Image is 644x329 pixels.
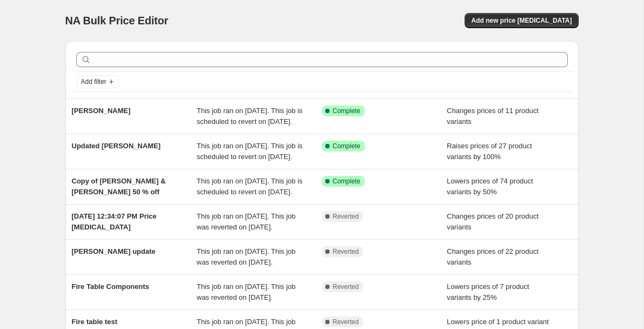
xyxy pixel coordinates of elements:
[81,77,106,86] span: Add filter
[197,142,303,161] span: This job ran on [DATE]. This job is scheduled to revert on [DATE].
[65,15,169,27] span: NA Bulk Price Editor
[333,142,360,150] span: Complete
[197,107,303,126] span: This job ran on [DATE]. This job is scheduled to revert on [DATE].
[197,177,303,196] span: This job ran on [DATE]. This job is scheduled to revert on [DATE].
[333,282,359,291] span: Reverted
[72,282,150,291] span: Fire Table Components
[465,13,578,28] button: Add new price [MEDICAL_DATA]
[333,318,359,326] span: Reverted
[76,75,119,88] button: Add filter
[333,177,360,186] span: Complete
[447,282,529,301] span: Lowers prices of 7 product variants by 25%
[333,247,359,256] span: Reverted
[447,142,532,161] span: Raises prices of 27 product variants by 100%
[447,107,539,126] span: Changes prices of 11 product variants
[72,318,118,326] span: Fire table test
[72,177,166,196] span: Copy of [PERSON_NAME] & [PERSON_NAME] 50 % off
[197,212,296,231] span: This job ran on [DATE]. This job was reverted on [DATE].
[471,16,572,25] span: Add new price [MEDICAL_DATA]
[72,247,156,255] span: [PERSON_NAME] update
[72,142,161,150] span: Updated [PERSON_NAME]
[447,177,533,196] span: Lowers prices of 74 product variants by 50%
[333,212,359,221] span: Reverted
[72,107,131,115] span: [PERSON_NAME]
[197,282,296,301] span: This job ran on [DATE]. This job was reverted on [DATE].
[197,247,296,266] span: This job ran on [DATE]. This job was reverted on [DATE].
[72,212,157,231] span: [DATE] 12:34:07 PM Price [MEDICAL_DATA]
[447,212,539,231] span: Changes prices of 20 product variants
[447,247,539,266] span: Changes prices of 22 product variants
[333,107,360,115] span: Complete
